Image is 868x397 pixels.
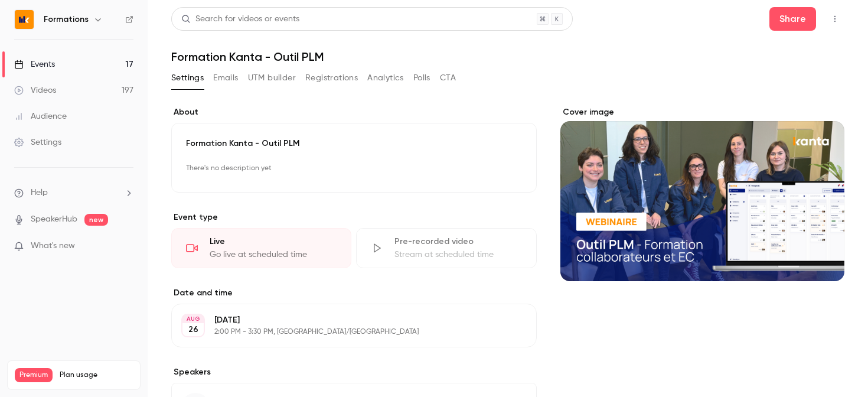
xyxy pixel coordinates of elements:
[188,324,198,336] p: 26
[14,84,56,96] div: Videos
[367,69,404,87] button: Analytics
[214,314,474,326] p: [DATE]
[15,10,34,29] img: Formations
[440,69,456,87] button: CTA
[356,228,536,268] div: Pre-recorded videoStream at scheduled time
[305,69,358,87] button: Registrations
[31,240,75,252] span: What's new
[181,13,299,25] div: Search for videos or events
[14,110,67,122] div: Audience
[31,187,48,199] span: Help
[394,236,521,248] div: Pre-recorded video
[119,241,133,252] iframe: Noticeable Trigger
[210,249,337,261] div: Go live at scheduled time
[413,69,430,87] button: Polls
[213,69,238,87] button: Emails
[186,159,522,178] p: There's no description yet
[171,106,537,118] label: About
[14,58,55,70] div: Events
[14,187,133,199] li: help-dropdown-opener
[182,315,204,323] div: AUG
[214,327,474,337] p: 2:00 PM - 3:30 PM, [GEOGRAPHIC_DATA]/[GEOGRAPHIC_DATA]
[171,228,351,268] div: LiveGo live at scheduled time
[394,249,521,261] div: Stream at scheduled time
[84,214,108,226] span: new
[171,211,537,223] p: Event type
[31,213,77,226] a: SpeakerHub
[171,69,204,87] button: Settings
[171,50,844,64] h1: Formation Kanta - Outil PLM
[60,370,133,380] span: Plan usage
[769,7,816,31] button: Share
[560,106,844,118] label: Cover image
[186,138,522,149] p: Formation Kanta - Outil PLM
[14,136,61,148] div: Settings
[44,14,89,25] h6: Formations
[171,366,537,378] label: Speakers
[171,287,537,299] label: Date and time
[15,368,53,382] span: Premium
[248,69,296,87] button: UTM builder
[560,106,844,281] section: Cover image
[210,236,337,248] div: Live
